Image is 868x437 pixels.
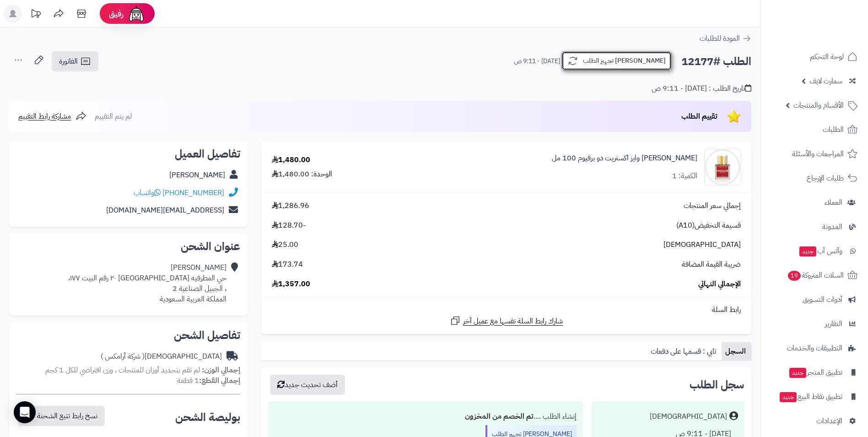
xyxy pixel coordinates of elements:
[109,8,124,19] span: رفيق
[780,392,797,402] span: جديد
[766,216,863,238] a: المدونة
[275,408,577,426] div: إنشاء الطلب ....
[816,415,842,427] span: الإعدادات
[798,245,842,257] span: وآتس آب
[766,410,863,432] a: الإعدادات
[825,317,842,330] span: التقارير
[270,375,345,395] button: أضف تحديث جديد
[68,262,226,304] div: [PERSON_NAME] حي المطرفيه [GEOGRAPHIC_DATA] ٢٠ رقم البيت ١٧٧، ، الجبيل الصناعية 2 المملكة العربية...
[705,149,740,186] img: 1738223258-8681008055173-nishane-nishane-hundred-silent-ways-extrait-de-parfum---100-ml_1_-90x90.jpg
[647,342,722,361] a: تابي : قسمها على دفعات
[169,169,225,180] a: [PERSON_NAME]
[788,366,842,379] span: تطبيق المتجر
[177,375,240,386] small: 1 قطعة
[202,365,240,376] strong: إجمالي الوزن:
[265,305,748,315] div: رابط السلة
[16,148,240,159] h2: تفاصيل العميل
[18,406,105,426] button: نسخ رابط تتبع الشحنة
[806,8,859,27] img: logo-2.png
[650,411,727,422] div: [DEMOGRAPHIC_DATA]
[766,143,863,165] a: المراجعات والأسئلة
[684,201,741,211] span: إجمالي سعر المنتجات
[766,119,863,141] a: الطلبات
[16,241,240,252] h2: عنوان الشحن
[766,191,863,213] a: العملاء
[766,289,863,311] a: أدوات التسويق
[24,5,47,25] a: تحديثات المنصة
[272,259,303,270] span: 173.74
[18,111,86,122] a: مشاركة رابط التقييم
[18,111,71,122] span: مشاركة رابط التقييم
[793,99,844,112] span: الأقسام والمنتجات
[787,270,802,281] span: 19
[789,368,806,378] span: جديد
[807,172,844,185] span: طلبات الإرجاع
[766,386,863,408] a: تطبيق نقاط البيعجديد
[766,337,863,359] a: التطبيقات والخدمات
[127,5,146,23] img: ai-face.png
[682,259,741,270] span: ضريبة القيمة المضافة
[779,390,842,403] span: تطبيق نقاط البيع
[766,361,863,383] a: تطبيق المتجرجديد
[803,293,842,306] span: أدوات التسويق
[52,51,98,71] a: الفاتورة
[700,33,740,44] span: العودة للطلبات
[101,351,145,362] span: ( شركة أرامكس )
[59,56,78,67] span: الفاتورة
[95,111,132,122] span: لم يتم التقييم
[822,220,842,233] span: المدونة
[106,205,224,216] a: [EMAIL_ADDRESS][DOMAIN_NAME]
[101,351,222,362] div: [DEMOGRAPHIC_DATA]
[700,33,751,44] a: العودة للطلبات
[799,246,816,257] span: جديد
[272,169,332,180] div: الوحدة: 1,480.00
[199,375,240,386] strong: إجمالي القطع:
[681,111,717,122] span: تقييم الطلب
[552,153,697,164] a: [PERSON_NAME] وايز اكستريت دو برفيوم 100 مل
[272,240,298,250] span: 25.00
[766,240,863,262] a: وآتس آبجديد
[272,155,310,165] div: 1,480.00
[809,75,842,87] span: سمارت لايف
[787,342,842,355] span: التطبيقات والخدمات
[698,279,741,290] span: الإجمالي النهائي
[272,201,309,211] span: 1,286.96
[825,196,842,209] span: العملاء
[514,57,560,66] small: [DATE] - 9:11 ص
[272,279,310,290] span: 1,357.00
[134,187,161,198] a: واتساب
[450,315,563,327] a: شارك رابط السلة نفسها مع عميل آخر
[676,220,741,231] span: قسيمة التخفيض(A10)
[663,240,741,250] span: [DEMOGRAPHIC_DATA]
[272,220,306,231] span: -128.70
[766,46,863,68] a: لوحة التحكم
[16,330,240,341] h2: تفاصيل الشحن
[672,171,697,181] div: الكمية: 1
[810,50,844,63] span: لوحة التحكم
[465,411,534,422] b: تم الخصم من المخزون
[652,83,751,94] div: تاريخ الطلب : [DATE] - 9:11 ص
[792,147,844,160] span: المراجعات والأسئلة
[14,401,36,423] div: Open Intercom Messenger
[463,316,563,327] span: شارك رابط السلة نفسها مع عميل آخر
[162,187,224,198] a: [PHONE_NUMBER]
[766,313,863,335] a: التقارير
[561,51,672,71] button: [PERSON_NAME] تجهيز الطلب
[766,167,863,189] a: طلبات الإرجاع
[787,269,844,282] span: السلات المتروكة
[45,365,200,376] span: لم تقم بتحديد أوزان للمنتجات ، وزن افتراضي للكل 1 كجم
[722,342,751,361] a: السجل
[175,412,240,423] h2: بوليصة الشحن
[37,410,97,421] span: نسخ رابط تتبع الشحنة
[823,123,844,136] span: الطلبات
[681,52,751,71] h2: الطلب #12177
[766,264,863,286] a: السلات المتروكة19
[690,379,744,390] h3: سجل الطلب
